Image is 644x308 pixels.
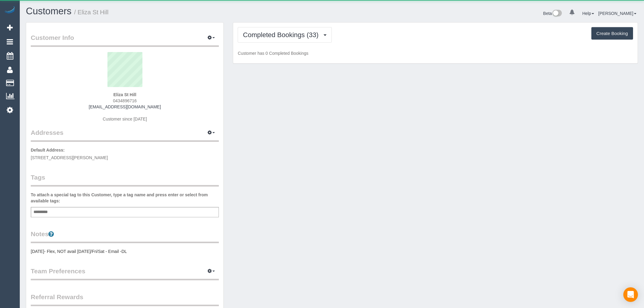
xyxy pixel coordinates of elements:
p: Customer has 0 Completed Bookings [238,50,633,56]
legend: Tags [31,173,219,187]
span: Customer since [DATE] [103,117,147,121]
div: Open Intercom Messenger [623,287,638,302]
button: Create Booking [591,27,633,40]
span: Completed Bookings (33) [243,31,321,39]
legend: Customer Info [31,33,219,47]
legend: Referral Rewards [31,292,219,306]
pre: [DATE]- Flex, NOT avail [DATE]/Fri/Sat - Email -DL [31,248,219,254]
label: Default Address: [31,147,65,153]
img: New interface [552,10,562,18]
label: To attach a special tag to this Customer, type a tag name and press enter or select from availabl... [31,192,219,204]
span: 0434896716 [113,98,137,103]
a: Customers [26,6,72,16]
a: Beta [543,11,562,16]
strong: Eliza St Hill [113,92,136,97]
a: Help [582,11,594,16]
span: [STREET_ADDRESS][PERSON_NAME] [31,155,108,160]
img: Automaid Logo [4,6,16,15]
button: Completed Bookings (33) [238,27,331,43]
a: [EMAIL_ADDRESS][DOMAIN_NAME] [89,104,161,109]
legend: Team Preferences [31,267,219,280]
small: / Eliza St Hill [74,9,109,16]
legend: Notes [31,229,219,243]
a: [PERSON_NAME] [598,11,636,16]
